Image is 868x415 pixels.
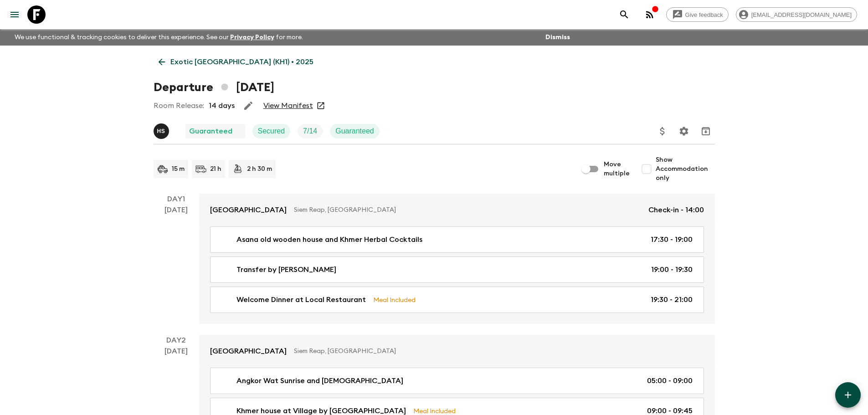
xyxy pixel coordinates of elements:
[210,346,287,357] p: [GEOGRAPHIC_DATA]
[11,29,307,46] p: We use functional & tracking cookies to deliver this experience. See our for more.
[543,31,572,44] button: Dismiss
[651,294,693,305] p: 19:30 - 21:00
[172,164,185,174] p: 15 m
[258,126,285,137] p: Secured
[230,34,274,41] a: Privacy Policy
[199,194,715,226] a: [GEOGRAPHIC_DATA]Siem Reap, [GEOGRAPHIC_DATA]Check-in - 14:00
[247,164,272,174] p: 2 h 30 m
[680,11,728,18] span: Give feedback
[746,11,857,18] span: [EMAIL_ADDRESS][DOMAIN_NAME]
[210,368,704,394] a: Angkor Wat Sunrise and [DEMOGRAPHIC_DATA]05:00 - 09:00
[154,335,199,346] p: Day 2
[199,335,715,368] a: [GEOGRAPHIC_DATA]Siem Reap, [GEOGRAPHIC_DATA]
[675,122,693,140] button: Settings
[736,7,857,22] div: [EMAIL_ADDRESS][DOMAIN_NAME]
[154,123,171,139] button: HS
[164,205,188,324] div: [DATE]
[189,126,232,137] p: Guaranteed
[335,126,374,137] p: Guaranteed
[651,234,693,245] p: 17:30 - 19:00
[154,78,274,97] h1: Departure [DATE]
[651,264,693,275] p: 19:00 - 19:30
[5,5,24,24] button: menu
[154,194,199,205] p: Day 1
[157,128,165,135] p: H S
[653,122,672,140] button: Update Price, Early Bird Discount and Costs
[210,164,221,174] p: 21 h
[210,205,287,215] p: [GEOGRAPHIC_DATA]
[647,375,693,386] p: 05:00 - 09:00
[154,126,171,133] span: Hong Sarou
[666,7,729,22] a: Give feedback
[263,101,313,110] a: View Manifest
[697,122,715,140] button: Archive (Completed, Cancelled or Unsynced Departures only)
[648,205,704,215] p: Check-in - 14:00
[210,256,704,283] a: Transfer by [PERSON_NAME]19:00 - 19:30
[604,160,630,178] span: Move multiple
[298,124,323,138] div: Trip Fill
[170,56,313,67] p: Exotic [GEOGRAPHIC_DATA] (KH1) • 2025
[236,234,422,245] p: Asana old wooden house and Khmer Herbal Cocktails
[294,205,641,215] p: Siem Reap, [GEOGRAPHIC_DATA]
[303,126,317,137] p: 7 / 14
[209,100,235,111] p: 14 days
[656,155,715,183] span: Show Accommodation only
[236,294,366,305] p: Welcome Dinner at Local Restaurant
[294,347,697,356] p: Siem Reap, [GEOGRAPHIC_DATA]
[210,226,704,253] a: Asana old wooden house and Khmer Herbal Cocktails17:30 - 19:00
[154,100,204,111] p: Room Release:
[210,287,704,313] a: Welcome Dinner at Local RestaurantMeal Included19:30 - 21:00
[252,124,291,138] div: Secured
[615,5,633,24] button: search adventures
[373,295,416,305] p: Meal Included
[236,264,336,275] p: Transfer by [PERSON_NAME]
[154,53,318,71] a: Exotic [GEOGRAPHIC_DATA] (KH1) • 2025
[236,375,403,386] p: Angkor Wat Sunrise and [DEMOGRAPHIC_DATA]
